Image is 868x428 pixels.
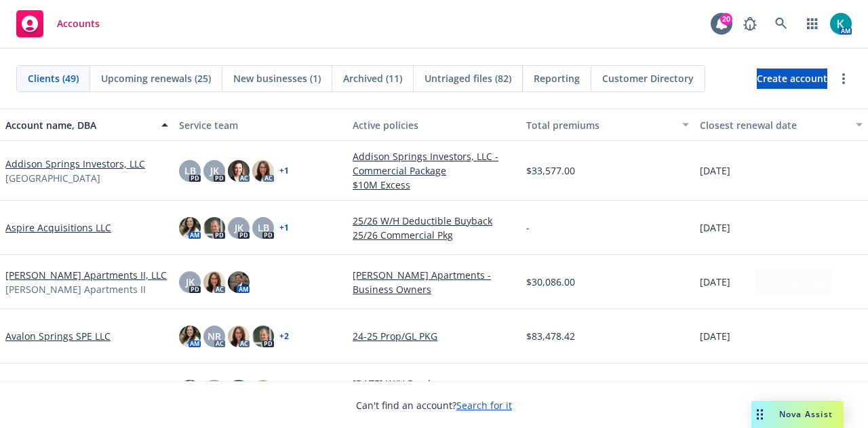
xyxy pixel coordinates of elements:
[28,71,79,85] span: Clients (49)
[526,329,575,343] span: $83,478.42
[279,332,289,341] a: + 2
[5,282,146,296] span: [PERSON_NAME] Apartments II
[736,10,764,37] a: Report a Bug
[228,380,250,402] img: photo
[347,109,521,141] button: Active policies
[179,118,342,132] div: Service team
[184,163,196,178] span: LB
[526,118,674,132] div: Total premiums
[779,408,833,420] span: Nova Assist
[700,329,730,343] span: [DATE]
[228,271,250,293] img: photo
[5,157,145,171] a: Addison Springs Investors, LLC
[700,118,848,132] div: Closest renewal date
[101,71,211,85] span: Upcoming renewals (25)
[521,109,694,141] button: Total premiums
[57,18,100,29] span: Accounts
[757,69,827,89] a: Create account
[353,149,515,178] a: Addison Springs Investors, LLC - Commercial Package
[799,10,826,37] a: Switch app
[456,399,512,412] a: Search for it
[526,163,575,178] span: $33,577.00
[768,10,795,37] a: Search
[5,118,153,132] div: Account name, DBA
[835,71,852,87] a: more
[425,71,511,85] span: Untriaged files (82)
[5,268,167,282] a: [PERSON_NAME] Apartments II, LLC
[751,401,844,428] button: Nova Assist
[353,268,515,296] a: [PERSON_NAME] Apartments - Business Owners
[186,275,195,289] span: JK
[751,401,768,428] div: Drag to move
[179,217,201,239] img: photo
[174,109,347,141] button: Service team
[279,167,289,175] a: + 1
[203,271,225,293] img: photo
[700,275,730,289] span: [DATE]
[233,71,321,85] span: New businesses (1)
[208,329,221,343] span: NR
[602,71,694,85] span: Customer Directory
[179,326,201,347] img: photo
[203,217,225,239] img: photo
[5,329,111,343] a: Avalon Springs SPE LLC
[720,13,732,25] div: 20
[343,71,402,85] span: Archived (11)
[700,220,730,235] span: [DATE]
[526,220,530,235] span: -
[252,160,274,182] img: photo
[252,326,274,347] img: photo
[228,160,250,182] img: photo
[11,5,105,43] a: Accounts
[235,220,243,235] span: JK
[210,163,219,178] span: JK
[830,13,852,35] img: photo
[279,224,289,232] a: + 1
[353,228,515,242] a: 25/26 Commercial Pkg
[757,66,827,92] span: Create account
[179,380,201,402] img: photo
[5,220,111,235] a: Aspire Acquisitions LLC
[534,71,580,85] span: Reporting
[353,118,515,132] div: Active policies
[694,109,868,141] button: Closest renewal date
[353,214,515,228] a: 25/26 W/H Deductible Buyback
[353,329,515,343] a: 24-25 Prop/GL PKG
[353,178,515,192] a: $10M Excess
[252,380,274,402] img: photo
[356,398,512,412] span: Can't find an account?
[228,326,250,347] img: photo
[700,163,730,178] span: [DATE]
[526,275,575,289] span: $30,086.00
[353,376,515,391] a: [DATE] W/H Buydown
[5,171,100,185] span: [GEOGRAPHIC_DATA]
[258,220,269,235] span: LB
